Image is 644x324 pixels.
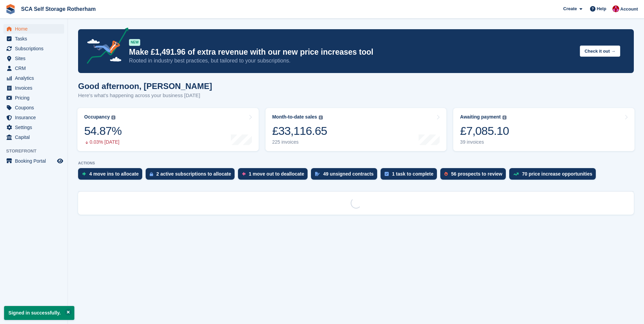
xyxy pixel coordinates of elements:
div: Month-to-date sales [272,114,317,120]
div: 225 invoices [272,139,327,145]
h1: Good afternoon, [PERSON_NAME] [78,82,212,91]
div: 70 price increase opportunities [522,171,592,177]
span: Invoices [15,83,56,93]
a: menu [3,93,64,103]
a: 2 active subscriptions to allocate [146,168,238,183]
a: 70 price increase opportunities [509,168,599,183]
a: 56 prospects to review [440,168,509,183]
span: Sites [15,54,56,63]
a: Preview store [56,157,64,165]
a: menu [3,123,64,132]
img: Thomas Webb [612,5,619,12]
p: Rooted in industry best practices, but tailored to your subscriptions. [129,57,574,65]
div: Occupancy [84,114,110,120]
a: menu [3,83,64,93]
a: menu [3,44,64,53]
div: 0.03% [DATE] [84,139,122,145]
a: Month-to-date sales £33,116.65 225 invoices [265,108,447,151]
a: SCA Self Storage Rotherham [18,3,98,15]
span: Booking Portal [15,156,56,166]
a: menu [3,103,64,112]
img: icon-info-grey-7440780725fd019a000dd9b08b2336e03edf1995a4989e88bcd33f0948082b44.svg [502,115,507,120]
a: menu [3,64,64,73]
a: 1 move out to deallocate [238,168,311,183]
div: 1 task to complete [392,171,434,177]
img: prospect-51fa495bee0391a8d652442698ab0144808aea92771e9ea1ae160a38d050c398.svg [444,172,448,176]
span: Settings [15,123,56,132]
p: Signed in successfully. [4,306,74,320]
img: price-adjustments-announcement-icon-8257ccfd72463d97f412b2fc003d46551f7dbcb40ab6d574587a9cd5c0d94... [81,28,129,66]
p: ACTIONS [78,161,634,165]
span: Create [563,5,577,12]
a: 4 move ins to allocate [78,168,146,183]
div: 56 prospects to review [451,171,502,177]
img: price_increase_opportunities-93ffe204e8149a01c8c9dc8f82e8f89637d9d84a8eef4429ea346261dce0b2c0.svg [513,173,519,176]
span: Insurance [15,113,56,122]
img: active_subscription_to_allocate_icon-d502201f5373d7db506a760aba3b589e785aa758c864c3986d89f69b8ff3... [150,172,153,176]
span: Coupons [15,103,56,112]
span: Capital [15,132,56,142]
img: move_outs_to_deallocate_icon-f764333ba52eb49d3ac5e1228854f67142a1ed5810a6f6cc68b1a99e826820c5.svg [242,172,245,176]
a: 1 task to complete [381,168,440,183]
a: Awaiting payment £7,085.10 39 invoices [453,108,634,151]
span: Pricing [15,93,56,103]
div: 39 invoices [460,139,509,145]
a: menu [3,132,64,142]
img: task-75834270c22a3079a89374b754ae025e5fb1db73e45f91037f5363f120a921f8.svg [385,172,389,176]
img: icon-info-grey-7440780725fd019a000dd9b08b2336e03edf1995a4989e88bcd33f0948082b44.svg [319,115,323,120]
div: 49 unsigned contracts [323,171,374,177]
a: menu [3,54,64,63]
span: Subscriptions [15,44,56,53]
a: 49 unsigned contracts [311,168,381,183]
span: Storefront [6,148,68,155]
div: NEW [129,39,140,46]
span: Help [597,5,606,12]
div: 4 move ins to allocate [89,171,139,177]
p: Make £1,491.96 of extra revenue with our new price increases tool [129,47,574,57]
img: icon-info-grey-7440780725fd019a000dd9b08b2336e03edf1995a4989e88bcd33f0948082b44.svg [111,115,115,120]
a: menu [3,73,64,83]
span: Account [620,6,638,13]
div: £33,116.65 [272,124,327,138]
div: 54.87% [84,124,122,138]
a: Occupancy 54.87% 0.03% [DATE] [77,108,259,151]
a: menu [3,113,64,122]
button: Check it out → [580,46,620,57]
a: menu [3,156,64,166]
div: 1 move out to deallocate [249,171,304,177]
div: 2 active subscriptions to allocate [157,171,231,177]
div: Awaiting payment [460,114,501,120]
img: move_ins_to_allocate_icon-fdf77a2bb77ea45bf5b3d319d69a93e2d87916cf1d5bf7949dd705db3b84f3ca.svg [82,172,86,176]
p: Here's what's happening across your business [DATE] [78,92,212,100]
span: Tasks [15,34,56,43]
span: CRM [15,64,56,73]
img: stora-icon-8386f47178a22dfd0bd8f6a31ec36ba5ce8667c1dd55bd0f319d3a0aa187defe.svg [5,4,16,14]
div: £7,085.10 [460,124,509,138]
img: contract_signature_icon-13c848040528278c33f63329250d36e43548de30e8caae1d1a13099fd9432cc5.svg [315,172,320,176]
a: menu [3,34,64,43]
a: menu [3,24,64,34]
span: Home [15,24,56,34]
span: Analytics [15,73,56,83]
